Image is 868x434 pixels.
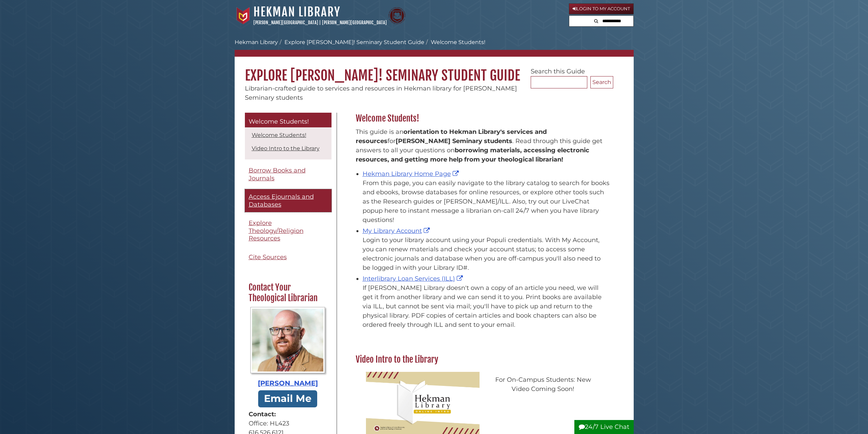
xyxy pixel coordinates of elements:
button: 24/7 Live Chat [574,420,634,434]
a: Welcome Students! [245,113,332,128]
h1: Explore [PERSON_NAME]! Seminary Student Guide [235,57,634,84]
span: Borrow Books and Journals [249,167,306,182]
a: Email Me [258,390,318,407]
span: Cite Sources [249,253,287,261]
li: Welcome Students! [424,38,485,46]
span: This guide is an for . Read through this guide get answers to all your questions on [356,128,602,163]
a: Explore Theology/Religion Resources [245,215,332,246]
i: Search [594,19,598,23]
div: From this page, you can easily navigate to the library catalog to search for books and ebooks, br... [363,179,610,225]
div: Login to your library account using your Populi credentials. With My Account, you can renew mater... [363,236,610,272]
a: My Library Account [363,227,431,235]
a: Cite Sources [245,250,332,265]
strong: [PERSON_NAME] Seminary students [396,137,512,145]
h2: Video Intro to the Library [352,354,613,365]
a: Hekman Library [235,39,278,45]
a: Profile Photo [PERSON_NAME] [249,307,327,389]
button: Search [592,16,600,25]
b: borrowing materials, accessing electronic resources, and getting more help from your theological ... [356,146,589,163]
h2: Contact Your Theological Librarian [245,282,330,304]
button: Search [590,76,613,88]
a: [PERSON_NAME][GEOGRAPHIC_DATA] [322,20,387,25]
a: Access Ejournals and Databases [245,189,332,212]
a: Login to My Account [569,3,634,14]
a: Interlibrary Loan Services (ILL) [363,275,465,282]
a: Hekman Library [253,4,340,19]
span: Welcome Students! [249,118,309,125]
img: Profile Photo [250,307,325,373]
nav: breadcrumb [235,38,634,57]
a: Explore [PERSON_NAME]! Seminary Student Guide [284,39,424,45]
span: Explore Theology/Religion Resources [249,219,304,242]
strong: Contact: [249,410,327,419]
span: | [319,20,321,25]
a: Video Intro to the Library [252,145,320,152]
img: Calvin Theological Seminary [388,7,406,24]
a: Borrow Books and Journals [245,163,332,186]
strong: orientation to Hekman Library's services and resources [356,128,547,145]
a: [PERSON_NAME][GEOGRAPHIC_DATA] [253,20,318,25]
div: Office: HL423 [249,419,327,428]
div: [PERSON_NAME] [249,378,327,389]
h2: Welcome Students! [352,113,613,124]
span: Access Ejournals and Databases [249,193,314,208]
img: Calvin University [235,7,252,24]
a: Hekman Library Home Page [363,170,460,178]
span: Librarian-crafted guide to services and resources in Hekman library for [PERSON_NAME] Seminary st... [245,85,517,101]
a: Welcome Students! [252,132,306,138]
p: For On-Campus Students: New Video Coming Soon! [486,375,600,394]
div: If [PERSON_NAME] Library doesn't own a copy of an article you need, we will get it from another l... [363,283,610,330]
